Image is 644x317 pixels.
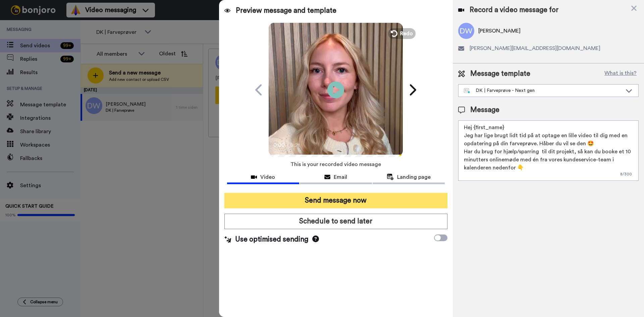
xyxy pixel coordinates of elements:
span: This is your recorded video message [290,157,381,172]
span: / [286,141,289,149]
span: Landing page [397,173,431,181]
span: Use optimised sending [235,234,308,245]
span: 0:00 [273,141,285,149]
button: What is this? [602,69,639,79]
span: [PERSON_NAME][EMAIL_ADDRESS][DOMAIN_NAME] [470,44,600,52]
img: nextgen-template.svg [464,88,470,94]
div: DK | Farveprøve - Next gen [464,87,622,94]
button: Send message now [224,193,447,208]
span: Message template [470,69,530,79]
button: Schedule to send later [224,214,447,229]
span: Video [260,173,275,181]
span: 0:21 [290,141,302,149]
textarea: Hej {first_name} Jeg har lige brugt lidt tid på at optage en lille video til dig med en opdaterin... [458,120,639,181]
span: Message [470,105,499,115]
span: Email [334,173,347,181]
